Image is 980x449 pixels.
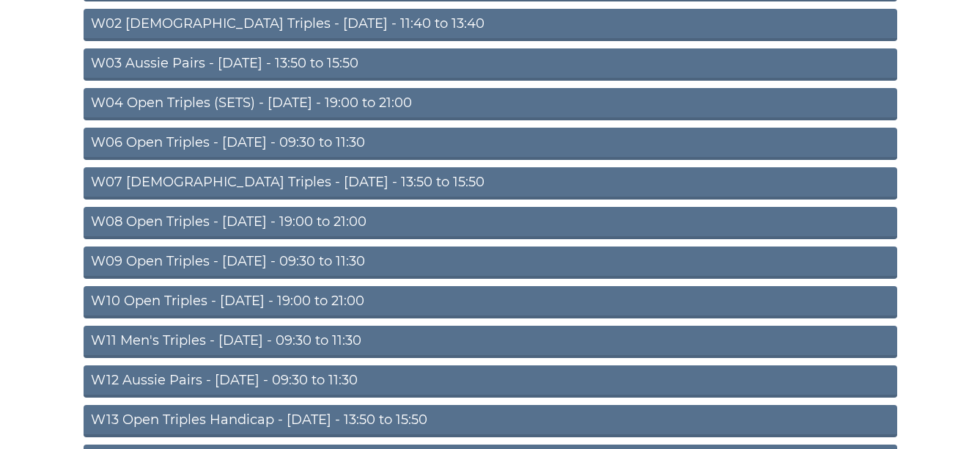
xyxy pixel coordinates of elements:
[84,286,897,318] a: W10 Open Triples - [DATE] - 19:00 to 21:00
[84,167,897,200] a: W07 [DEMOGRAPHIC_DATA] Triples - [DATE] - 13:50 to 15:50
[84,326,897,358] a: W11 Men's Triples - [DATE] - 09:30 to 11:30
[84,207,897,239] a: W08 Open Triples - [DATE] - 19:00 to 21:00
[84,9,897,41] a: W02 [DEMOGRAPHIC_DATA] Triples - [DATE] - 11:40 to 13:40
[84,247,897,279] a: W09 Open Triples - [DATE] - 09:30 to 11:30
[84,365,897,398] a: W12 Aussie Pairs - [DATE] - 09:30 to 11:30
[84,48,897,81] a: W03 Aussie Pairs - [DATE] - 13:50 to 15:50
[84,88,897,120] a: W04 Open Triples (SETS) - [DATE] - 19:00 to 21:00
[84,128,897,160] a: W06 Open Triples - [DATE] - 09:30 to 11:30
[84,405,897,437] a: W13 Open Triples Handicap - [DATE] - 13:50 to 15:50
